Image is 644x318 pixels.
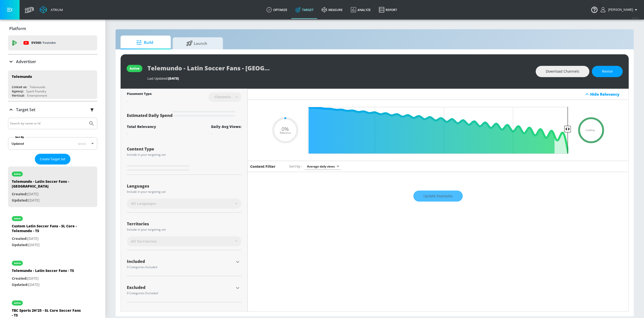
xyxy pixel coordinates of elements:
[127,107,241,118] div: Estimated Daily Spend
[14,217,21,220] div: active
[127,259,234,263] div: Included
[8,211,97,252] div: activeCustom Latin Soccer Fans - SL Core - Telemundo - TSCreated:[DATE]Updated:[DATE]
[12,179,82,191] div: Telemundo - Latin Soccer Fans - [GEOGRAPHIC_DATA]
[12,282,74,288] p: [DATE]
[127,92,152,97] div: Placement Type:
[147,76,531,81] div: Last Updated:
[126,37,164,49] span: Build
[546,68,579,75] span: Download Channels
[168,76,179,81] span: [DATE]
[8,22,97,36] div: Platform
[8,70,97,99] div: TelemundoLinked as:TelemundoAgency:Spark FoundryVertical:Entertainment
[14,302,21,304] div: active
[178,37,216,49] span: Launch
[127,147,241,151] div: Content Type
[127,190,241,193] div: Include in your targeting set
[12,282,28,287] span: Updated:
[130,66,139,71] div: active
[8,55,97,69] div: Advertiser
[12,74,32,79] div: Telemundo
[10,120,86,127] input: Search by name or Id
[12,141,24,146] div: Updated
[12,191,82,197] p: [DATE]
[40,156,65,162] span: Create Target Set
[212,95,233,99] div: Channels
[26,89,46,93] div: Spark Foundry
[127,153,241,156] div: Include in your targeting set
[592,66,623,77] button: Revise
[250,164,275,169] h6: Content Filter
[347,1,375,19] a: Analyze
[291,1,318,19] a: Target
[127,184,241,188] div: Languages
[211,124,241,129] div: Daily Avg Views:
[375,1,401,19] a: Report
[305,107,571,154] input: Final Threshold
[127,228,241,231] div: Include in your targeting set
[12,276,27,281] span: Created:
[16,59,36,64] p: Advertiser
[35,154,70,165] button: Create Target Set
[127,222,241,226] div: Territories
[127,124,156,129] div: Total Relevancy
[536,66,589,77] button: Download Channels
[8,35,97,50] div: DV360: Youtube
[590,92,626,97] div: Hide Relevancy
[12,85,27,89] div: Linked as:
[40,6,63,14] a: Atrium
[8,256,97,291] div: activeTelemundo - Latin Soccer Fans - TSCreated:[DATE]Updated:[DATE]
[127,236,241,246] div: All Territories
[14,262,21,264] div: active
[16,107,35,112] p: Target Set
[632,17,639,19] span: v 4.22.2
[8,167,97,207] div: activeTelemundo - Latin Soccer Fans - [GEOGRAPHIC_DATA]Created:[DATE]Updated:[DATE]
[602,68,613,75] span: Revise
[12,236,82,242] p: [DATE]
[78,141,86,146] span: latest
[248,89,628,100] div: Hide Relevancy
[12,93,25,98] div: Vertical:
[12,275,74,282] p: [DATE]
[12,198,28,203] span: Updated:
[27,93,47,98] div: Entertainment
[9,26,26,31] p: Platform
[49,8,63,12] div: Atrium
[12,192,27,196] span: Created:
[14,173,21,175] div: active
[30,85,45,89] div: Telemundo
[127,199,241,209] div: All Languages
[12,242,82,248] p: [DATE]
[12,242,28,247] span: Updated:
[289,164,302,169] span: Sort by
[8,101,97,118] div: Target Set
[262,1,291,19] a: optimize
[601,7,639,13] button: [PERSON_NAME]
[131,239,157,244] span: All Territories
[12,268,74,275] div: Telemundo - Latin Soccer Fans - TS
[587,3,601,17] button: Open Resource Center
[12,224,82,236] div: Custom Latin Soccer Fans - SL Core - Telemundo - TS
[586,129,597,131] span: Loading...
[127,292,234,295] div: 0 Categories Excluded
[127,113,172,118] span: Estimated Daily Spend
[127,285,234,289] div: Excluded
[318,1,347,19] a: measure
[42,40,56,45] p: Youtube
[31,40,56,46] p: DV360:
[305,163,341,170] div: Average daily views
[12,89,24,93] div: Agency:
[127,266,234,269] div: 0 Categories Included
[12,236,27,241] span: Created:
[14,135,25,139] label: Sort By
[280,132,291,134] span: Relevance
[131,201,156,206] span: All Languages
[606,8,633,12] span: login as: justin.nim@zefr.com
[282,126,289,132] span: 0%
[12,197,82,204] p: [DATE]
